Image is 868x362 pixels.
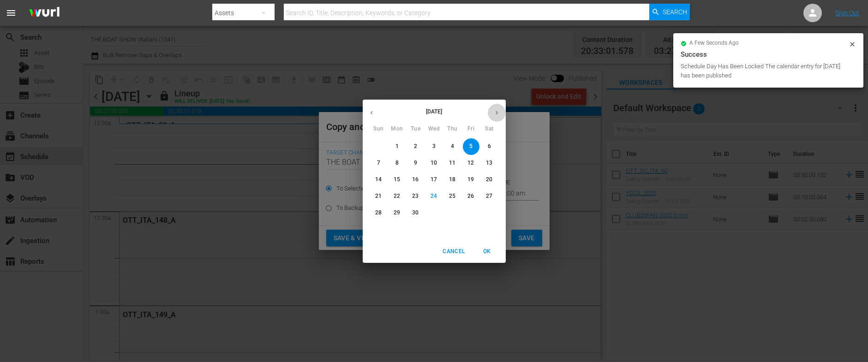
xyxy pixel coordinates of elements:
span: Thu [444,125,461,134]
button: 20 [481,172,498,188]
button: 8 [389,155,406,172]
button: 16 [407,172,424,188]
p: 1 [395,142,399,150]
button: 28 [371,205,387,221]
button: 26 [463,188,479,205]
span: Tue [407,125,424,134]
p: 5 [469,142,473,150]
span: Sun [371,125,387,134]
button: 5 [463,138,479,155]
span: Wed [426,125,443,134]
p: 12 [467,159,474,167]
p: 10 [431,159,437,167]
p: 11 [449,159,455,167]
p: 13 [486,159,492,167]
div: Schedule Day Has Been Locked The calendar entry for [DATE] has been published [681,62,846,80]
span: menu [6,7,17,18]
button: 7 [371,155,387,172]
button: 13 [481,155,498,172]
button: 22 [389,188,406,205]
button: 11 [444,155,461,172]
button: 3 [426,138,443,155]
p: 23 [412,192,419,200]
p: 19 [467,176,474,184]
button: 18 [444,172,461,188]
p: 8 [395,159,399,167]
p: 2 [414,142,417,150]
a: Sign Out [835,9,859,17]
div: Success [681,49,856,60]
span: Sat [481,125,498,134]
img: ans4CAIJ8jUAAAAAAAAAAAAAAAAAAAAAAAAgQb4GAAAAAAAAAAAAAAAAAAAAAAAAJMjXAAAAAAAAAAAAAAAAAAAAAAAAgAT5G... [22,2,66,24]
button: 2 [407,138,424,155]
span: a few seconds ago [689,40,739,47]
p: 26 [467,192,474,200]
button: 24 [426,188,443,205]
p: [DATE] [381,107,488,116]
p: 15 [394,176,400,184]
button: Cancel [439,244,468,259]
button: OK [473,244,502,259]
button: 6 [481,138,498,155]
p: 14 [375,176,382,184]
button: 17 [426,172,443,188]
p: 27 [486,192,492,200]
button: 4 [444,138,461,155]
button: 19 [463,172,479,188]
button: 12 [463,155,479,172]
button: 23 [407,188,424,205]
button: 9 [407,155,424,172]
p: 9 [414,159,417,167]
span: Cancel [443,247,465,256]
button: 29 [389,205,406,221]
span: Search [663,4,687,20]
span: Mon [389,125,406,134]
button: 27 [481,188,498,205]
button: 10 [426,155,443,172]
p: 21 [375,192,382,200]
p: 7 [377,159,380,167]
p: 4 [451,142,454,150]
p: 3 [432,142,436,150]
p: 16 [412,176,419,184]
button: 21 [371,188,387,205]
p: 29 [394,209,400,217]
button: 25 [444,188,461,205]
p: 20 [486,176,492,184]
button: 14 [371,172,387,188]
p: 22 [394,192,400,200]
p: 24 [431,192,437,200]
button: 1 [389,138,406,155]
p: 17 [431,176,437,184]
p: 30 [412,209,419,217]
button: 15 [389,172,406,188]
p: 28 [375,209,382,217]
p: 6 [488,142,491,150]
p: 18 [449,176,455,184]
button: 30 [407,205,424,221]
span: Fri [463,125,479,134]
span: OK [476,247,498,256]
p: 25 [449,192,455,200]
